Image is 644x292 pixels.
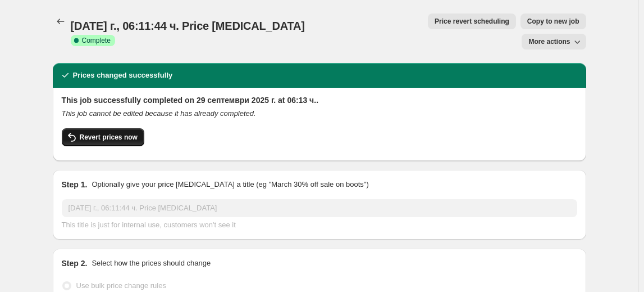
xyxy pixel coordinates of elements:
[527,17,579,26] span: Copy to new job
[92,179,368,190] p: Optionally give your price [MEDICAL_DATA] a title (eg "March 30% off sale on boots")
[62,128,144,146] button: Revert prices now
[73,70,173,81] h2: Prices changed successfully
[522,34,586,50] button: More actions
[62,199,577,217] input: 30% off holiday sale
[428,14,516,29] button: Price revert scheduling
[62,179,88,190] h2: Step 1.
[62,258,88,269] h2: Step 2.
[435,17,509,26] span: Price revert scheduling
[80,133,138,142] span: Revert prices now
[71,20,305,32] span: [DATE] г., 06:11:44 ч. Price [MEDICAL_DATA]
[76,281,166,290] span: Use bulk price change rules
[62,95,577,106] h2: This job successfully completed on 29 септември 2025 г. at 06:13 ч..
[520,14,586,29] button: Copy to new job
[62,221,236,229] span: This title is just for internal use, customers won't see it
[92,258,211,269] p: Select how the prices should change
[82,36,111,45] span: Complete
[528,37,570,46] span: More actions
[62,109,256,118] i: This job cannot be edited because it has already completed.
[53,14,68,29] button: Price change jobs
